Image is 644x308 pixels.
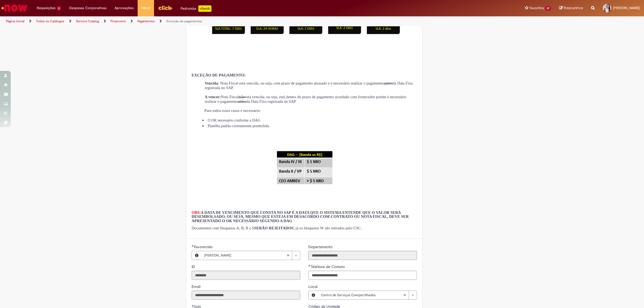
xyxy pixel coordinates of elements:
abbr: Limpar campo Local [401,291,409,299]
input: Telefone de Contato [308,271,417,280]
span: Obrigatório Preenchido [192,245,194,247]
span: O OK necessário conforme a DAG [208,118,260,122]
span: Vencida [205,81,218,85]
span: More [142,5,150,11]
span: Centro de Serviços Compartilhados [321,291,403,299]
a: Financeiro [111,19,126,23]
span: Requisições [37,5,56,11]
strong: antes [384,81,393,85]
span: Aprovações [115,5,134,11]
span: 27 [545,6,551,11]
span: Local [308,284,319,289]
span: OBS: [192,210,201,215]
input: Departamento [308,251,417,260]
span: Nota Fiscal está vencida, ou seja, está dentro do prazo de pagamento acordado com fornecedor poré... [205,95,406,104]
p: +GenAi [198,5,211,12]
span: Obrigatório Preenchido [308,265,311,267]
span: A vencer: [205,95,221,99]
img: ServiceNow [1,3,28,13]
span: Telefone de Contato [311,264,346,269]
label: Somente leitura - ID [192,264,196,269]
a: [PERSON_NAME]Limpar campo Favorecido [202,251,300,260]
span: [PERSON_NAME] [613,6,640,10]
input: ID [192,271,300,280]
span: Necessários - Favorecido [194,244,214,249]
label: Somente leitura - Email [192,284,202,289]
span: : Nota Fiscal está vencida, ou seja, com prazo de pagamento atrasado e é necessário realizar o pa... [205,81,413,90]
span: A DATA DE VENCIMENTO QUE CONSTA NO SAP É A DATA QUE O SISTEMA ENTENDE QUE O VALOR SERÁ DESEMBOLSA... [192,210,409,223]
span: Documentos com bloqueios A, B, R e S , já os bloqueios W são retirados pelo CSC. [192,226,362,230]
a: Página inicial [6,19,24,23]
a: Pagamentos [137,19,155,23]
span: Despesas Corporativas [69,5,107,11]
a: Todos os Catálogos [36,19,64,23]
img: click_logo_yellow_360x200.png [158,4,173,12]
span: [PERSON_NAME] [204,251,287,260]
a: Exceção de pagamentos [166,19,202,23]
span: Favoritos [529,5,544,11]
a: Service Catalog [76,19,99,23]
strong: antes [238,99,247,104]
div: Padroniza [181,5,211,12]
span: Para todos esses casos é necessário: [204,108,261,117]
a: Rascunhos [559,6,583,11]
abbr: Limpar campo Favorecido [284,251,292,260]
label: Somente leitura - Departamento [308,244,334,250]
span: Rascunhos [564,5,583,10]
ul: Trilhas de página [4,16,425,26]
span: Planilha padrão corretamente preenchida [208,124,269,128]
strong: não [239,95,245,99]
span: EXCEÇÃO DE PAGAMENTO: [192,73,246,77]
button: Favorecido, Visualizar este registro Roberta de Moraes [192,251,202,260]
span: 2 [57,6,61,11]
span: Somente leitura - ID [192,264,196,269]
span: Somente leitura - Email [192,284,202,289]
strong: SERÃO REJEITADOS [254,226,294,230]
button: Local, Visualizar este registro Centro de Serviços Compartilhados [309,291,318,299]
a: Centro de Serviços CompartilhadosLimpar campo Local [318,291,417,299]
input: Email [192,291,300,300]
